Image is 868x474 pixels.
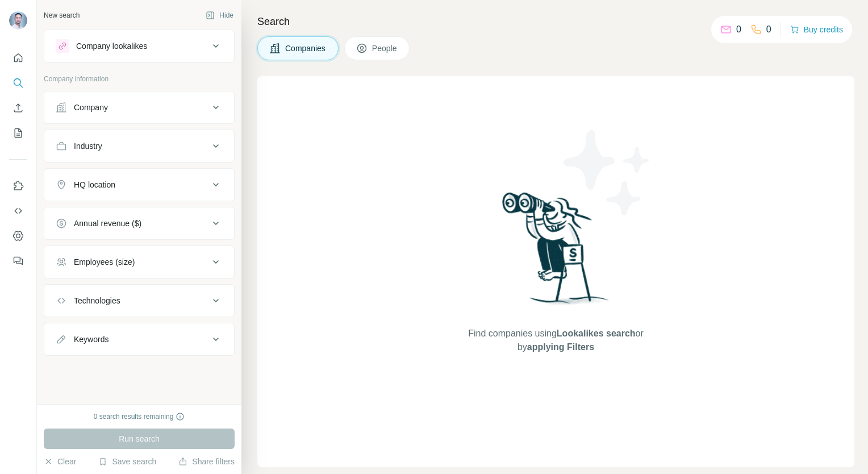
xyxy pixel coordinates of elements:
button: Employees (size) [44,248,234,276]
button: Clear [44,456,76,467]
div: Industry [74,140,102,152]
span: applying Filters [527,342,594,352]
img: Surfe Illustration - Stars [556,122,658,224]
button: Industry [44,132,234,160]
button: Feedback [9,251,27,271]
p: 0 [766,23,771,36]
button: Company lookalikes [44,32,234,60]
div: 0 search results remaining [94,411,185,422]
span: People [372,43,398,54]
span: Lookalikes search [557,329,636,338]
button: Annual revenue ($) [44,210,234,237]
div: Keywords [74,334,108,345]
div: Technologies [74,295,120,306]
button: Hide [198,7,241,24]
button: Company [44,94,234,121]
button: Save search [98,456,156,467]
span: Companies [285,43,327,54]
button: Share filters [178,456,235,467]
button: Enrich CSV [9,98,27,118]
p: Company information [44,74,235,84]
button: Use Surfe API [9,201,27,221]
button: Keywords [44,326,234,353]
div: Company lookalikes [76,40,147,52]
button: Buy credits [790,22,843,38]
img: Surfe Illustration - Woman searching with binoculars [497,189,615,316]
div: Annual revenue ($) [74,218,141,229]
button: HQ location [44,171,234,198]
div: HQ location [74,179,115,190]
img: Avatar [9,11,27,30]
h4: Search [257,14,854,30]
button: Dashboard [9,226,27,246]
span: Find companies using or by [465,327,646,354]
div: Employees (size) [74,256,135,268]
div: Company [74,102,108,113]
button: Technologies [44,287,234,314]
p: 0 [736,23,741,36]
button: My lists [9,123,27,143]
button: Use Surfe on LinkedIn [9,176,27,196]
button: Quick start [9,48,27,68]
div: New search [44,10,80,20]
button: Search [9,73,27,93]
